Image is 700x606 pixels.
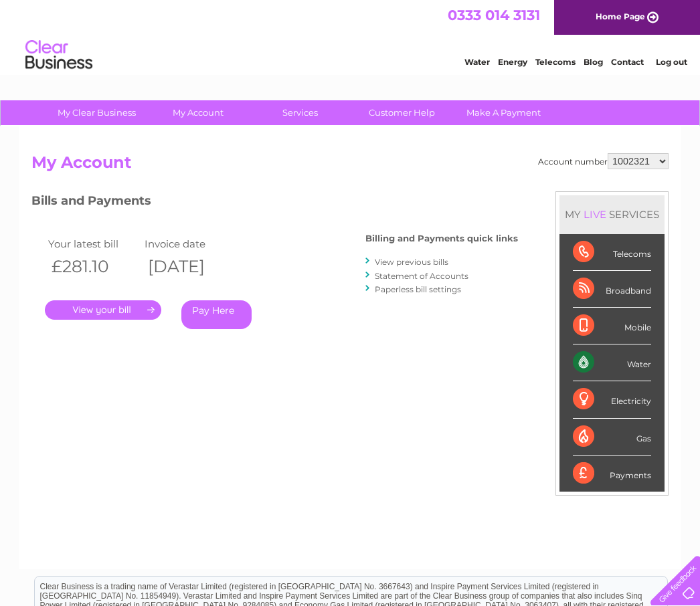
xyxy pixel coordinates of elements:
div: Gas [573,419,651,456]
h4: Billing and Payments quick links [365,233,518,243]
a: Services [245,100,355,125]
div: MY SERVICES [559,195,665,233]
th: [DATE] [141,253,238,280]
div: Payments [573,456,651,492]
div: Electricity [573,381,651,418]
div: Water [573,344,651,381]
div: Broadband [573,271,651,308]
div: Account number [538,153,669,169]
div: Telecoms [573,234,651,271]
a: Blog [584,57,603,67]
div: LIVE [581,208,609,221]
a: View previous bills [375,257,448,267]
a: Water [464,57,490,67]
a: Pay Here [181,300,252,329]
a: Energy [498,57,527,67]
a: Statement of Accounts [375,271,468,281]
td: Your latest bill [45,235,141,253]
h2: My Account [31,153,669,179]
a: Make A Payment [448,100,559,125]
a: Contact [611,57,644,67]
a: Log out [656,57,687,67]
a: Customer Help [347,100,457,125]
a: Paperless bill settings [375,284,461,294]
h3: Bills and Payments [31,191,518,215]
a: 0333 014 3131 [448,7,540,23]
a: . [45,300,161,320]
div: Mobile [573,308,651,344]
img: logo.png [25,35,93,76]
div: Clear Business is a trading name of Verastar Limited (registered in [GEOGRAPHIC_DATA] No. 3667643... [35,7,667,65]
a: Telecoms [535,57,576,67]
td: Invoice date [141,235,238,253]
a: My Account [143,100,254,125]
th: £281.10 [45,253,141,280]
a: My Clear Business [41,100,152,125]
